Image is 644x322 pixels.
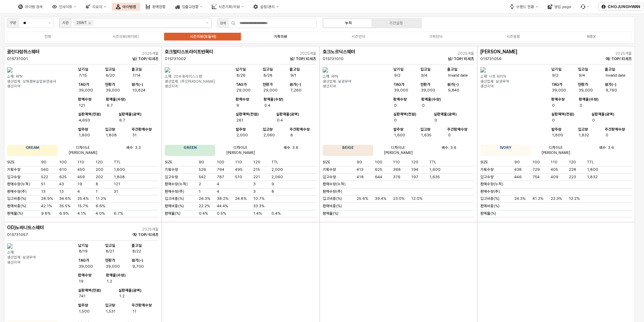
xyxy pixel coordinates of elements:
div: 시즌의류(베이비) [112,34,139,39]
div: 시즌언더 [352,34,365,39]
div: 25WT [76,20,87,26]
div: 구분 [10,20,17,26]
button: CHOJUNGHWAN [599,3,643,11]
button: 설정/관리 [249,3,283,11]
div: 기획의류 [274,34,287,39]
p: CHOJUNGHWAN [608,4,640,9]
button: 판매현황 [141,3,170,11]
label: 시즌의류(베이비) [87,34,164,39]
div: 시즌용품 [507,34,520,39]
div: 시즌 [62,20,69,26]
button: 제안 사항 표시 [46,18,54,28]
button: 시즌기획/리뷰 [208,3,248,11]
div: 설정/관리 [260,5,275,9]
div: 인사이트 [59,5,72,9]
div: 영업 page [554,5,571,9]
div: Remove 25WT [88,22,91,24]
label: 기간설정 [372,20,420,26]
div: 검색 [220,20,226,26]
div: 입출고현황 [182,5,199,9]
label: 복종X [552,34,630,39]
div: 복종X [586,34,595,39]
label: 전체 [9,34,87,39]
div: 시즌의류(토들러) [190,34,216,39]
label: 시즌의류(토들러) [164,34,242,39]
label: 기획의류 [242,34,319,39]
div: 시즌기획/리뷰 [219,5,240,9]
div: 아이템맵 [123,5,136,9]
div: 브랜드 전환 [516,5,534,9]
button: 입출고현황 [171,3,206,11]
div: 판매현황 [152,5,166,9]
label: 기획언더 [397,34,475,39]
button: 아이템맵 [112,3,140,11]
div: 버그 제보 및 기능 개선 요청 [577,3,593,11]
button: 인사이트 [48,3,80,11]
div: 기간설정 [389,21,403,25]
div: 리오더 [92,5,102,9]
div: 전체 [44,34,51,39]
button: 제안 사항 표시 [203,18,211,28]
button: 영업 page [544,3,575,11]
div: 아이템 검색 [25,5,43,9]
button: 브랜드 전환 [506,3,542,11]
div: 누적 [345,21,352,25]
button: 아이템 검색 [14,3,47,11]
button: 리오더 [82,3,110,11]
div: 기획언더 [429,34,443,39]
label: 시즌언더 [320,34,397,39]
label: 누적 [325,20,372,26]
label: 시즌용품 [475,34,552,39]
